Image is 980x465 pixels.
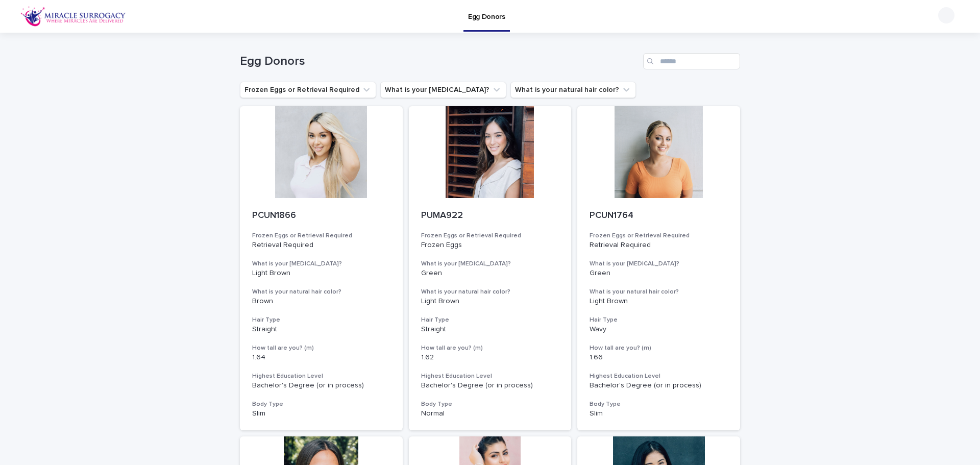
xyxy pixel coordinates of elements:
p: 1.64 [252,353,390,362]
p: Frozen Eggs [421,241,559,250]
button: What is your natural hair color? [510,82,636,98]
h3: Frozen Eggs or Retrieval Required [421,232,559,240]
h1: Egg Donors [240,54,639,69]
h3: Hair Type [421,316,559,324]
p: Normal [421,409,559,418]
h3: Frozen Eggs or Retrieval Required [590,232,728,240]
h3: Hair Type [252,316,390,324]
h3: How tall are you? (m) [252,344,390,352]
h3: Frozen Eggs or Retrieval Required [252,232,390,240]
a: PCUN1764Frozen Eggs or Retrieval RequiredRetrieval RequiredWhat is your [MEDICAL_DATA]?GreenWhat ... [577,106,740,430]
p: 1.66 [590,353,728,362]
a: PUMA922Frozen Eggs or Retrieval RequiredFrozen EggsWhat is your [MEDICAL_DATA]?GreenWhat is your ... [409,106,572,430]
p: Light Brown [421,297,559,306]
h3: What is your natural hair color? [421,288,559,296]
p: Bachelor's Degree (or in process) [421,381,559,390]
p: Bachelor's Degree (or in process) [590,381,728,390]
p: Slim [590,409,728,418]
p: Light Brown [590,297,728,306]
h3: What is your [MEDICAL_DATA]? [421,260,559,268]
p: Light Brown [252,269,390,278]
p: PCUN1866 [252,210,390,222]
p: Retrieval Required [590,241,728,250]
h3: Hair Type [590,316,728,324]
h3: What is your natural hair color? [252,288,390,296]
h3: Body Type [252,400,390,408]
p: 1.62 [421,353,559,362]
input: Search [643,53,740,69]
p: Green [590,269,728,278]
p: Straight [252,325,390,334]
p: Bachelor's Degree (or in process) [252,381,390,390]
h3: Body Type [421,400,559,408]
h3: What is your natural hair color? [590,288,728,296]
p: PCUN1764 [590,210,728,222]
a: PCUN1866Frozen Eggs or Retrieval RequiredRetrieval RequiredWhat is your [MEDICAL_DATA]?Light Brow... [240,106,403,430]
button: Frozen Eggs or Retrieval Required [240,82,376,98]
h3: What is your [MEDICAL_DATA]? [252,260,390,268]
h3: What is your [MEDICAL_DATA]? [590,260,728,268]
h3: Highest Education Level [421,372,559,380]
p: Green [421,269,559,278]
p: Brown [252,297,390,306]
p: Wavy [590,325,728,334]
h3: Highest Education Level [590,372,728,380]
p: Straight [421,325,559,334]
button: What is your eye color? [380,82,506,98]
p: Retrieval Required [252,241,390,250]
p: Slim [252,409,390,418]
h3: How tall are you? (m) [421,344,559,352]
h3: Body Type [590,400,728,408]
h3: Highest Education Level [252,372,390,380]
p: PUMA922 [421,210,559,222]
img: OiFFDOGZQuirLhrlO1ag [20,6,126,27]
h3: How tall are you? (m) [590,344,728,352]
